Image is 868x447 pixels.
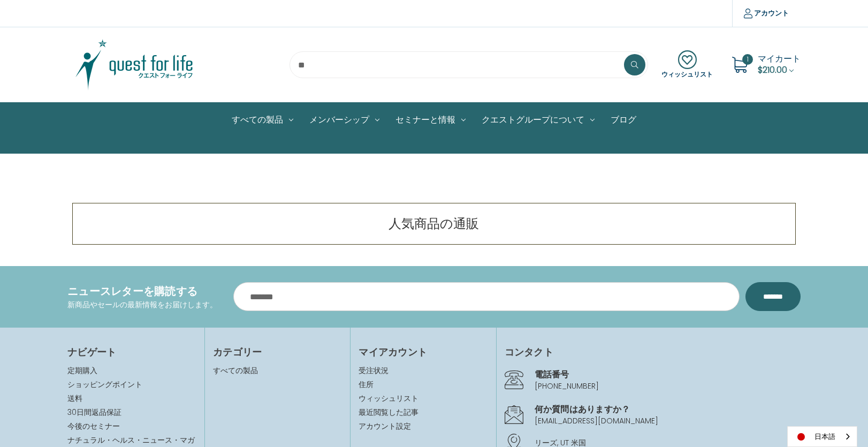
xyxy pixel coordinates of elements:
[389,214,479,233] p: 人気商品の通販
[787,426,857,447] aside: Language selected: 日本語
[67,379,142,390] a: ショッピングポイント
[67,299,217,310] p: 新商品やセールの最新情報をお届けします。
[67,407,121,418] a: 30日間返品保証
[67,38,201,92] img: クエスト・グループ
[758,52,801,65] span: マイカート
[758,64,787,76] span: $210.00
[535,381,599,391] a: [PHONE_NUMBER]
[359,421,488,432] a: アカウント設定
[359,365,488,376] a: 受注状況
[505,345,801,359] h4: コンタクト
[359,345,488,359] h4: マイアカウント
[213,345,342,359] h4: カテゴリー
[67,421,120,431] a: 今後のセミナー
[535,415,658,426] a: [EMAIL_ADDRESS][DOMAIN_NAME]
[787,426,857,447] div: Language
[742,54,753,65] span: 1
[67,283,217,299] h4: ニュースレターを購読する
[224,103,301,137] a: All Products
[359,407,488,418] a: 最近閲覧した記事
[788,427,857,446] a: 日本語
[535,368,801,381] h4: 電話番号
[213,365,258,376] a: すべての製品
[474,103,603,137] a: クエストグループについて
[67,393,82,404] a: 送料
[535,403,801,415] h4: 何か質問はありますか？
[359,393,488,404] a: ウィッシュリスト
[603,103,644,137] a: ブログ
[67,345,196,359] h4: ナビゲート
[301,103,387,137] a: メンバーシップ
[359,379,488,390] a: 住所
[758,52,801,76] a: Cart with 1 items
[661,50,713,79] a: ウィッシュリスト
[387,103,474,137] a: セミナーと情報
[67,365,97,376] a: 定期購入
